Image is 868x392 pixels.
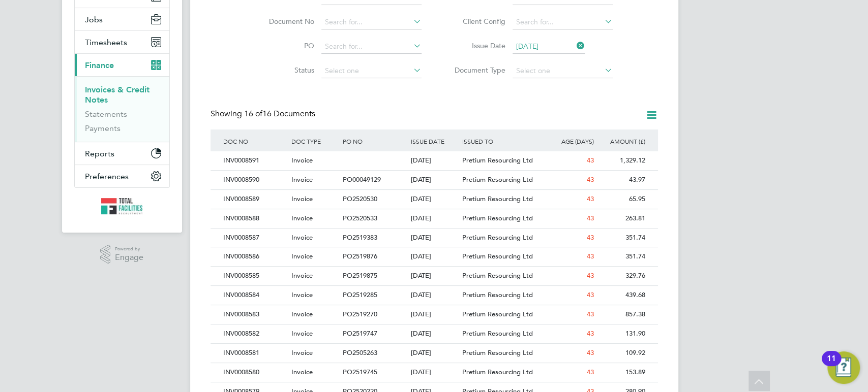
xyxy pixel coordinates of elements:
div: DOC NO [221,129,289,153]
div: 329.76 [596,267,648,285]
div: 351.74 [596,247,648,266]
span: PO2520533 [343,214,377,222]
span: 16 Documents [244,109,315,119]
span: 43 [587,310,594,318]
div: INV0008584 [221,286,289,305]
div: 153.89 [596,363,648,382]
img: tfrecruitment-logo-retina.png [101,198,143,214]
span: PO2520530 [343,194,377,203]
div: 439.68 [596,286,648,305]
button: Finance [75,54,169,76]
span: 43 [587,214,594,222]
div: [DATE] [408,344,460,363]
span: 43 [587,252,594,260]
a: Statements [85,109,127,119]
span: Invoice [291,156,313,165]
span: Invoice [291,252,313,260]
div: 1,329.12 [596,151,648,170]
div: INV0008582 [221,324,289,343]
input: Select one [321,64,422,78]
div: [DATE] [408,324,460,343]
a: Invoices & Credit Notes [85,85,149,105]
div: 109.92 [596,344,648,363]
span: Pretium Resourcing Ltd [462,214,533,222]
span: Preferences [85,172,129,181]
div: ISSUED TO [460,129,545,153]
span: PO2519876 [343,252,377,260]
div: Finance [75,76,169,142]
span: PO2505263 [343,348,377,357]
input: Search for... [321,15,422,29]
label: Issue Date [447,41,505,50]
span: 43 [587,348,594,357]
div: ISSUE DATE [408,129,460,153]
span: Reports [85,149,114,158]
span: Pretium Resourcing Ltd [462,271,533,280]
input: Select one [513,40,585,54]
a: Payments [85,123,121,133]
span: Pretium Resourcing Ltd [462,368,533,376]
span: 43 [587,233,594,242]
span: 43 [587,194,594,203]
span: PO2519383 [343,233,377,242]
div: [DATE] [408,363,460,382]
span: Invoice [291,368,313,376]
div: 11 [827,358,836,372]
div: [DATE] [408,305,460,324]
a: Go to home page [74,198,170,214]
span: Pretium Resourcing Ltd [462,175,533,184]
a: Powered byEngage [100,245,143,264]
div: INV0008590 [221,171,289,189]
div: INV0008587 [221,228,289,247]
div: 43.97 [596,171,648,189]
span: Pretium Resourcing Ltd [462,156,533,165]
span: 43 [587,329,594,338]
span: Invoice [291,348,313,357]
span: Powered by [115,245,143,253]
button: Preferences [75,165,169,187]
span: Invoice [291,290,313,299]
div: [DATE] [408,171,460,189]
span: Pretium Resourcing Ltd [462,329,533,338]
label: Client Config [447,17,505,26]
span: PO00049129 [343,175,381,184]
div: DOC TYPE [289,129,340,153]
span: 16 of [244,109,262,119]
span: 43 [587,156,594,165]
div: INV0008581 [221,344,289,363]
span: 43 [587,175,594,184]
div: [DATE] [408,151,460,170]
div: AGE (DAYS) [545,129,596,153]
span: Finance [85,60,114,70]
div: AMOUNT (£) [596,129,648,153]
div: [DATE] [408,286,460,305]
span: Invoice [291,233,313,242]
button: Reports [75,142,169,165]
span: PO2519875 [343,271,377,280]
div: INV0008588 [221,209,289,228]
div: INV0008580 [221,363,289,382]
div: 263.81 [596,209,648,228]
label: Status [256,66,314,75]
span: PO2519270 [343,310,377,318]
div: INV0008589 [221,190,289,209]
div: [DATE] [408,228,460,247]
button: Timesheets [75,31,169,53]
span: 43 [587,271,594,280]
div: 131.90 [596,324,648,343]
input: Search for... [513,15,613,29]
div: [DATE] [408,267,460,285]
span: Invoice [291,271,313,280]
span: Pretium Resourcing Ltd [462,310,533,318]
div: INV0008583 [221,305,289,324]
span: Pretium Resourcing Ltd [462,194,533,203]
div: 857.38 [596,305,648,324]
div: PO NO [340,129,408,153]
input: Select one [513,64,613,78]
span: PO2519745 [343,368,377,376]
div: [DATE] [408,247,460,266]
span: Invoice [291,194,313,203]
span: Pretium Resourcing Ltd [462,252,533,260]
span: Pretium Resourcing Ltd [462,290,533,299]
span: PO2519285 [343,290,377,299]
